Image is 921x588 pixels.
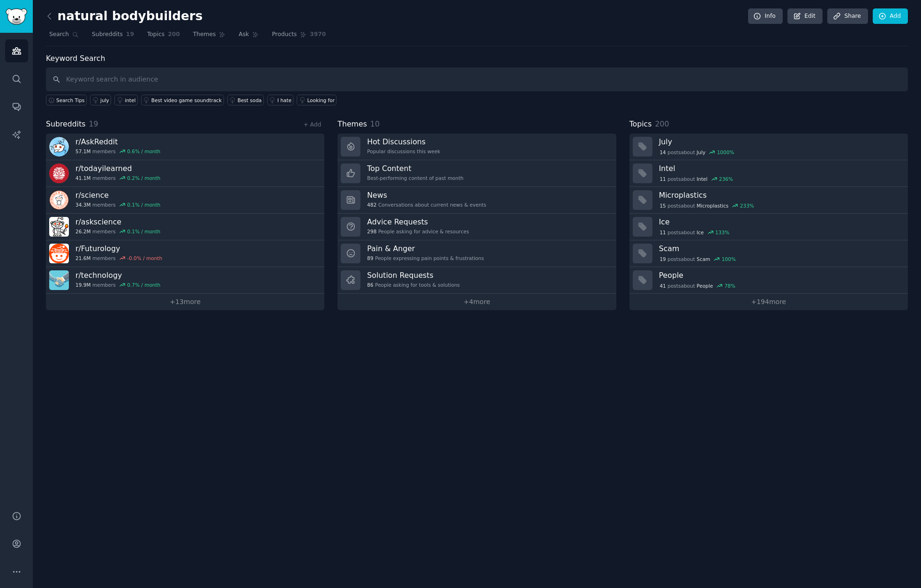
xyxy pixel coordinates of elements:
[337,267,616,294] a: Solution Requests86People asking for tools & solutions
[337,214,616,240] a: Advice Requests298People asking for advice & resources
[235,27,262,46] a: Ask
[696,202,728,209] span: Microplastics
[75,255,90,261] span: 21.6M
[46,67,908,91] input: Keyword search in audience
[659,148,735,156] div: post s about
[46,294,324,310] a: +13more
[46,160,324,187] a: r/todayilearned41.1Mmembers0.2% / month
[89,119,98,128] span: 19
[75,175,90,181] span: 41.1M
[659,283,666,289] span: 41
[367,201,376,208] span: 482
[740,202,754,209] div: 233 %
[367,228,376,235] span: 298
[147,30,165,39] span: Topics
[6,8,27,25] img: GummySearch logo
[190,27,229,46] a: Themes
[715,229,729,236] div: 133 %
[46,54,105,63] label: Keyword Search
[100,97,109,104] div: july
[75,148,160,155] div: members
[337,119,367,130] span: Themes
[629,214,908,240] a: Ice11postsaboutIce133%
[297,95,337,105] a: Looking for
[696,283,713,289] span: People
[46,267,324,294] a: r/technology19.9Mmembers0.7% / month
[75,270,160,280] h3: r/ technology
[696,176,707,182] span: Intel
[827,8,868,24] a: Share
[659,175,734,183] div: post s about
[126,30,134,39] span: 19
[367,190,486,200] h3: News
[659,244,901,253] h3: Scam
[659,176,666,182] span: 11
[46,9,202,24] h2: natural bodybuilders
[75,201,160,208] div: members
[92,30,123,39] span: Subreddits
[659,190,901,200] h3: Microplastics
[75,175,160,181] div: members
[787,8,823,24] a: Edit
[659,270,901,280] h3: People
[46,214,324,240] a: r/askscience26.2Mmembers0.1% / month
[367,137,440,147] h3: Hot Discussions
[337,160,616,187] a: Top ContentBest-performing content of past month
[659,164,901,173] h3: Intel
[367,255,484,261] div: People expressing pain points & frustrations
[168,30,180,39] span: 200
[141,95,224,105] a: Best video game soundtrack
[629,267,908,294] a: People41postsaboutPeople78%
[75,190,160,200] h3: r/ science
[75,137,160,147] h3: r/ AskReddit
[267,95,294,105] a: I hate
[307,97,335,104] div: Looking for
[89,27,137,46] a: Subreddits19
[238,97,262,104] div: Best soda
[75,282,90,288] span: 19.9M
[75,244,162,253] h3: r/ Futurology
[127,282,160,288] div: 0.7 % / month
[193,30,216,39] span: Themes
[46,240,324,267] a: r/Futurology21.6Mmembers-0.0% / month
[659,228,730,237] div: post s about
[239,30,249,39] span: Ask
[337,240,616,267] a: Pain & Anger89People expressing pain points & frustrations
[272,30,297,39] span: Products
[629,294,908,310] a: +194more
[696,256,710,262] span: Scam
[277,97,292,104] div: I hate
[722,256,736,262] div: 100 %
[75,282,160,288] div: members
[719,176,733,182] div: 236 %
[127,175,160,181] div: 0.2 % / month
[629,119,652,130] span: Topics
[367,282,373,288] span: 86
[75,228,90,235] span: 26.2M
[75,164,160,173] h3: r/ todayilearned
[659,149,666,156] span: 14
[367,270,460,280] h3: Solution Requests
[127,255,162,261] div: -0.0 % / month
[629,134,908,160] a: July14postsaboutJuly1000%
[367,201,486,208] div: Conversations about current news & events
[337,134,616,160] a: Hot DiscussionsPopular discussions this week
[367,282,460,288] div: People asking for tools & solutions
[367,255,373,261] span: 89
[49,190,69,210] img: science
[659,202,666,209] span: 15
[56,97,85,104] span: Search Tips
[46,27,82,46] a: Search
[310,30,326,39] span: 3970
[367,164,464,173] h3: Top Content
[127,228,160,235] div: 0.1 % / month
[370,119,380,128] span: 10
[367,148,440,155] div: Popular discussions this week
[90,95,111,105] a: july
[367,228,469,235] div: People asking for advice & resources
[49,244,69,263] img: Futurology
[269,27,329,46] a: Products3970
[655,119,669,128] span: 200
[629,160,908,187] a: Intel11postsaboutIntel236%
[659,229,666,236] span: 11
